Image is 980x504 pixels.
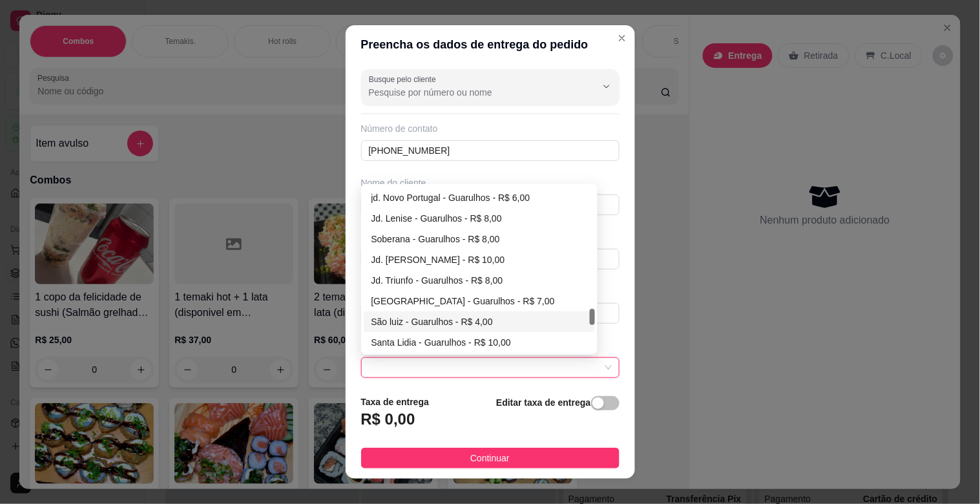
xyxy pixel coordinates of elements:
[596,76,617,97] button: Show suggestions
[470,451,510,465] span: Continuar
[364,208,596,229] div: Jd. Lenise - Guarulhos - R$ 8,00
[364,229,596,249] div: Soberana - Guarulhos - R$ 8,00
[361,397,430,407] strong: Taxa de entrega
[361,122,620,135] div: Número de contato
[361,176,620,189] div: Nome do cliente
[364,270,596,291] div: Jd. Triunfo - Guarulhos - R$ 8,00
[364,187,596,208] div: jd. Novo Portugal - Guarulhos - R$ 6,00
[364,311,596,332] div: São luiz - Guarulhos - R$ 4,00
[361,140,620,161] input: Ex.: (11) 9 8888-9999
[371,315,588,329] div: São luiz - Guarulhos - R$ 4,00
[496,397,590,408] strong: Editar taxa de entrega
[371,191,588,205] div: jd. Novo Portugal - Guarulhos - R$ 6,00
[371,294,588,308] div: [GEOGRAPHIC_DATA] - Guarulhos - R$ 7,00
[371,211,588,226] div: Jd. Lenise - Guarulhos - R$ 8,00
[612,28,632,48] button: Close
[346,25,635,64] header: Preencha os dados de entrega do pedido
[371,232,588,246] div: Soberana - Guarulhos - R$ 8,00
[369,74,441,85] label: Busque pelo cliente
[371,335,588,350] div: Santa Lidia - Guarulhos - R$ 10,00
[364,332,596,353] div: Santa Lidia - Guarulhos - R$ 10,00
[371,253,588,267] div: Jd. [PERSON_NAME] - R$ 10,00
[361,409,415,430] h3: R$ 0,00
[371,273,588,288] div: Jd. Triunfo - Guarulhos - R$ 8,00
[364,291,596,311] div: Vila Rica - Guarulhos - R$ 7,00
[364,249,596,270] div: Jd. Anita Garibaldi - Guarulhos - R$ 10,00
[369,86,576,99] input: Busque pelo cliente
[361,448,620,468] button: Continuar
